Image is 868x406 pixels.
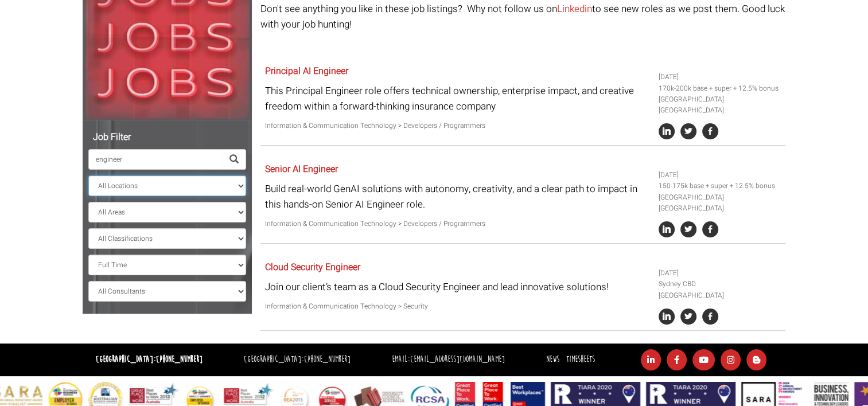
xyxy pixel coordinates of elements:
p: Information & Communication Technology > Developers / Programmers [265,120,650,131]
li: [GEOGRAPHIC_DATA] [GEOGRAPHIC_DATA] [659,192,781,214]
li: 170k-200k base + super + 12.5% bonus [659,83,781,94]
a: Cloud Security Engineer [265,260,360,274]
li: [GEOGRAPHIC_DATA] [GEOGRAPHIC_DATA] [659,94,781,116]
p: Join our client’s team as a Cloud Security Engineer and lead innovative solutions! [265,279,650,295]
li: [DATE] [659,170,781,181]
a: [PHONE_NUMBER] [156,354,203,365]
input: Search [88,149,223,170]
a: Linkedin [557,2,592,16]
li: [DATE] [659,268,781,279]
a: [EMAIL_ADDRESS][DOMAIN_NAME] [410,354,505,365]
p: Information & Communication Technology > Security [265,301,650,312]
li: [GEOGRAPHIC_DATA]: [241,352,353,368]
p: Build real-world GenAI solutions with autonomy, creativity, and a clear path to impact in this ha... [265,181,650,212]
a: Timesheets [566,354,595,365]
p: Information & Communication Technology > Developers / Programmers [265,218,650,229]
li: [DATE] [659,72,781,83]
a: News [546,354,559,365]
a: [PHONE_NUMBER] [304,354,351,365]
strong: [GEOGRAPHIC_DATA]: [96,354,203,365]
a: Senior AI Engineer [265,162,338,176]
li: Sydney CBD [GEOGRAPHIC_DATA] [659,279,781,300]
h5: Job Filter [88,132,246,143]
a: Principal AI Engineer [265,64,348,78]
li: 150-175k base + super + 12.5% bonus [659,181,781,192]
li: Email: [389,352,508,368]
p: This Principal Engineer role offers technical ownership, enterprise impact, and creative freedom ... [265,83,650,114]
